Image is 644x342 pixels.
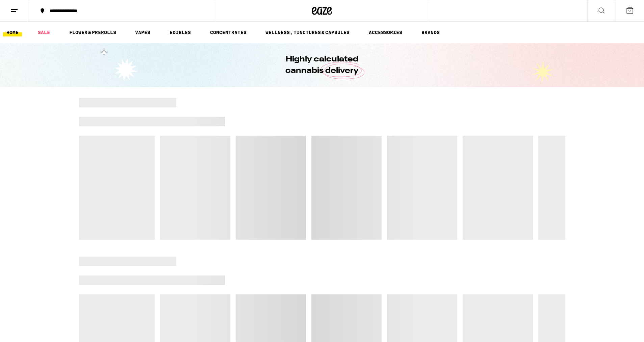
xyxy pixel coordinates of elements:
a: WELLNESS, TINCTURES & CAPSULES [262,28,353,36]
h1: Highly calculated cannabis delivery [266,54,378,77]
a: ACCESSORIES [365,28,406,36]
a: CONCENTRATES [207,28,250,36]
a: HOME [3,28,22,36]
a: FLOWER & PREROLLS [66,28,120,36]
a: SALE [34,28,53,36]
a: VAPES [132,28,154,36]
a: BRANDS [418,28,443,36]
a: EDIBLES [166,28,194,36]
